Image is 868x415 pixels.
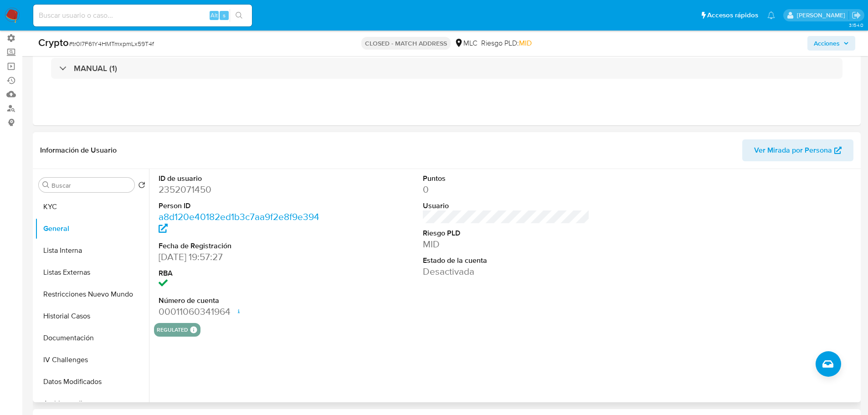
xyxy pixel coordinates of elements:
span: MID [519,38,532,48]
button: General [35,218,149,240]
span: Acciones [814,36,840,51]
span: s [223,11,226,20]
dt: Fecha de Registración [159,241,326,251]
a: a8d120e40182ed1b3c7aa9f2e8f9e394 [159,210,319,236]
span: Accesos rápidos [707,10,758,20]
a: Salir [852,10,861,20]
dt: Puntos [423,174,590,184]
p: nicolas.tyrkiel@mercadolibre.com [797,11,848,20]
button: Lista Interna [35,240,149,261]
span: Riesgo PLD: [481,38,532,48]
button: Restricciones Nuevo Mundo [35,283,149,305]
button: Ver Mirada por Persona [742,139,853,161]
button: Archivos adjuntos [35,393,149,415]
button: Buscar [42,181,50,189]
div: MLC [454,38,478,48]
dt: Person ID [159,201,326,211]
div: MANUAL (1) [51,58,842,79]
p: CLOSED - MATCH ADDRESS [361,37,451,50]
button: search-icon [230,9,248,22]
dd: 0 [423,183,590,196]
span: # tr0I7F61Y4HMTmxpmLx59T4f [69,39,154,48]
button: IV Challenges [35,349,149,371]
span: Ver Mirada por Persona [754,139,832,161]
dd: 00011060341964 [159,305,326,318]
b: Crypto [38,35,69,50]
dd: Desactivada [423,265,590,278]
dd: 2352071450 [159,183,326,196]
a: Notificaciones [767,11,775,19]
h1: Información de Usuario [40,146,117,155]
button: Datos Modificados [35,371,149,393]
input: Buscar [51,181,131,190]
dt: Número de cuenta [159,296,326,306]
button: regulated [157,328,188,332]
button: Historial Casos [35,305,149,327]
dt: ID de usuario [159,174,326,184]
dd: MID [423,238,590,251]
dt: Riesgo PLD [423,228,590,238]
button: Documentación [35,327,149,349]
dt: Usuario [423,201,590,211]
span: 3.154.0 [849,21,863,29]
dd: [DATE] 19:57:27 [159,251,326,263]
span: Alt [211,11,218,20]
dt: RBA [159,268,326,278]
button: Volver al orden por defecto [138,181,145,191]
h3: MANUAL (1) [74,63,117,73]
input: Buscar usuario o caso... [33,10,252,21]
button: KYC [35,196,149,218]
button: Acciones [807,36,855,51]
button: Listas Externas [35,261,149,283]
dt: Estado de la cuenta [423,256,590,266]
